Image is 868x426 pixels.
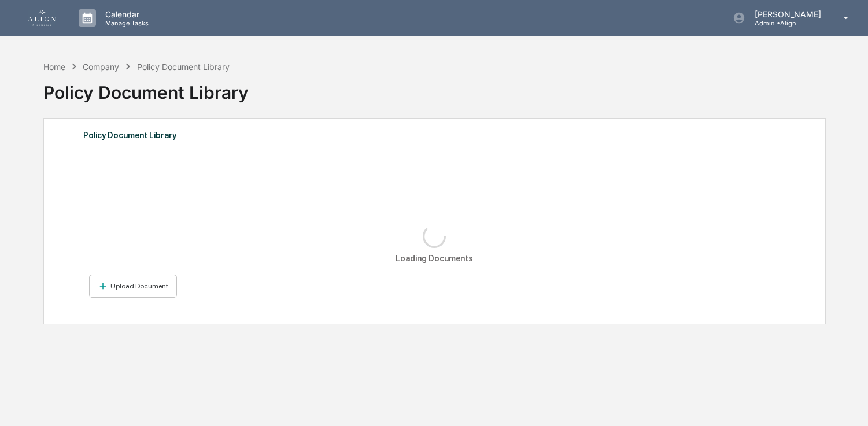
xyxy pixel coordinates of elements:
[28,10,56,26] img: logo
[108,282,168,290] div: Upload Document
[83,62,119,72] div: Company
[745,19,827,27] p: Admin • Align
[396,254,473,263] div: Loading Documents
[43,73,825,103] div: Policy Document Library
[96,9,154,19] p: Calendar
[745,9,827,19] p: [PERSON_NAME]
[89,275,178,298] button: Upload Document
[137,62,230,72] div: Policy Document Library
[96,19,154,27] p: Manage Tasks
[83,128,786,143] div: Policy Document Library
[43,62,65,72] div: Home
